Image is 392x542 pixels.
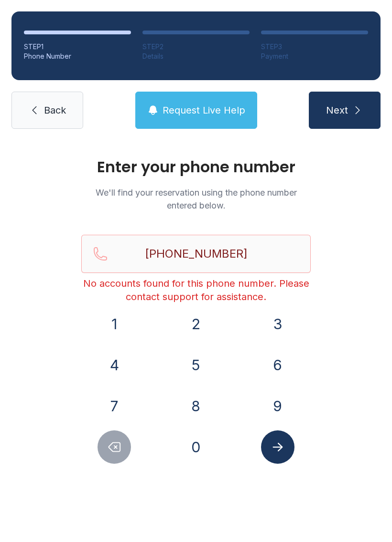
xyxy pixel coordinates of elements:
button: 3 [261,307,294,341]
button: 2 [179,307,213,341]
button: Delete number [98,430,131,464]
button: 4 [98,348,131,382]
span: Next [326,104,348,117]
div: Payment [261,52,368,61]
div: No accounts found for this phone number. Please contact support for assistance. [81,277,311,303]
button: 7 [98,389,131,423]
button: 6 [261,348,294,382]
h1: Enter your phone number [81,159,311,175]
p: We'll find your reservation using the phone number entered below. [81,186,311,212]
button: 9 [261,389,294,423]
div: Phone Number [24,52,131,61]
div: STEP 1 [24,42,131,52]
button: 0 [179,430,213,464]
button: Submit lookup form [261,430,294,464]
button: 1 [98,307,131,341]
span: Request Live Help [163,104,245,117]
div: STEP 2 [142,42,250,52]
button: 5 [179,348,213,382]
span: Back [44,104,66,117]
div: Details [142,52,250,61]
div: STEP 3 [261,42,368,52]
input: Reservation phone number [81,235,311,273]
button: 8 [179,389,213,423]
